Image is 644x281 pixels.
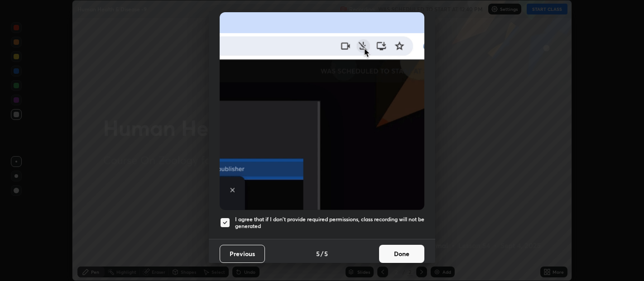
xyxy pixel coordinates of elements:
[220,12,424,210] img: downloads-permission-blocked.gif
[220,245,265,263] button: Previous
[316,249,320,258] h4: 5
[235,216,424,230] h5: I agree that if I don't provide required permissions, class recording will not be generated
[379,245,424,263] button: Done
[324,249,328,258] h4: 5
[321,249,323,258] h4: /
